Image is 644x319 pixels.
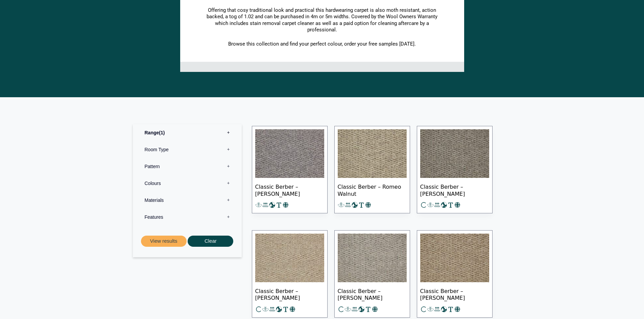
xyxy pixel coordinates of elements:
[338,282,407,306] span: Classic Berber – [PERSON_NAME]
[255,178,324,202] span: Classic Berber – [PERSON_NAME]
[159,130,165,135] span: 1
[252,126,328,213] a: Classic Berber – [PERSON_NAME]
[141,236,187,247] button: View results
[188,236,233,247] button: Clear
[420,129,489,178] img: Classic Berber Romeo Slate
[138,158,237,175] label: Pattern
[417,126,493,213] a: Classic Berber – [PERSON_NAME]
[138,141,237,158] label: Room Type
[138,209,237,225] label: Features
[338,129,407,178] img: Classic Berber Romeo Walnut
[255,234,324,282] img: Classic Berber Romeo Pistachio
[138,175,237,192] label: Colours
[417,230,493,318] a: Classic Berber – [PERSON_NAME]
[255,282,324,306] span: Classic Berber – [PERSON_NAME]
[334,230,410,318] a: Classic Berber – [PERSON_NAME]
[252,230,328,318] a: Classic Berber – [PERSON_NAME]
[420,234,489,282] img: Classic Berber Romeo Pecan
[138,124,237,141] label: Range
[338,234,407,282] img: Classic Berber Romeo Pewter
[334,126,410,213] a: Classic Berber – Romeo Walnut
[420,282,489,306] span: Classic Berber – [PERSON_NAME]
[420,178,489,202] span: Classic Berber – [PERSON_NAME]
[255,129,324,178] img: Classic Berber Romeo Anvil
[206,7,439,33] p: Offering that cosy traditional look and practical this hardwearing carpet is also moth resistant,...
[138,192,237,209] label: Materials
[338,178,407,202] span: Classic Berber – Romeo Walnut
[206,41,439,48] p: Browse this collection and find your perfect colour, order your free samples [DATE].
